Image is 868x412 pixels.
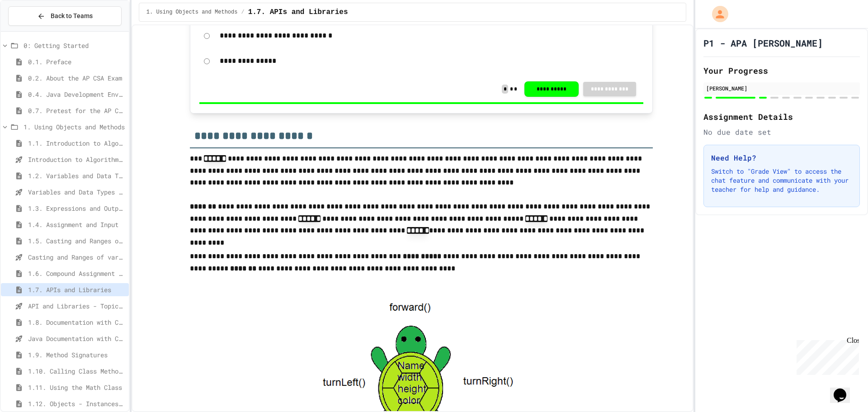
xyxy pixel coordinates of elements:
span: 0: Getting Started [24,41,125,50]
span: Introduction to Algorithms, Programming, and Compilers [28,155,125,164]
span: 1.6. Compound Assignment Operators [28,269,125,278]
div: Chat with us now!Close [4,4,62,57]
span: 1.7. APIs and Libraries [248,7,348,18]
span: 1.9. Method Signatures [28,350,125,360]
span: 1.4. Assignment and Input [28,220,125,229]
p: Switch to "Grade View" to access the chat feature and communicate with your teacher for help and ... [711,167,852,194]
span: 0.1. Preface [28,57,125,66]
span: 1.10. Calling Class Methods [28,366,125,376]
h3: Need Help? [711,152,852,163]
span: 0.7. Pretest for the AP CSA Exam [28,106,125,115]
button: Back to Teams [8,6,122,26]
span: 1. Using Objects and Methods [24,122,125,132]
iframe: chat widget [830,376,859,403]
div: My Account [703,4,731,24]
span: 1.1. Introduction to Algorithms, Programming, and Compilers [28,138,125,148]
h1: P1 - APA [PERSON_NAME] [703,37,823,49]
h2: Your Progress [703,64,860,77]
span: 1.11. Using the Math Class [28,383,125,392]
span: Java Documentation with Comments - Topic 1.8 [28,334,125,343]
span: API and Libraries - Topic 1.7 [28,301,125,311]
span: 1.5. Casting and Ranges of Values [28,236,125,246]
div: [PERSON_NAME] [706,84,857,92]
span: 0.4. Java Development Environments [28,90,125,99]
span: 1.2. Variables and Data Types [28,171,125,180]
span: Casting and Ranges of variables - Quiz [28,252,125,262]
span: 1. Using Objects and Methods [146,9,238,16]
span: 1.8. Documentation with Comments and Preconditions [28,317,125,327]
span: 1.3. Expressions and Output [New] [28,204,125,213]
span: 0.2. About the AP CSA Exam [28,73,125,83]
span: 1.7. APIs and Libraries [28,285,125,294]
span: / [241,9,244,16]
iframe: chat widget [793,336,859,375]
h2: Assignment Details [703,110,860,123]
div: No due date set [703,127,860,137]
span: 1.12. Objects - Instances of Classes [28,399,125,408]
span: Back to Teams [51,11,93,21]
span: Variables and Data Types - Quiz [28,187,125,197]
